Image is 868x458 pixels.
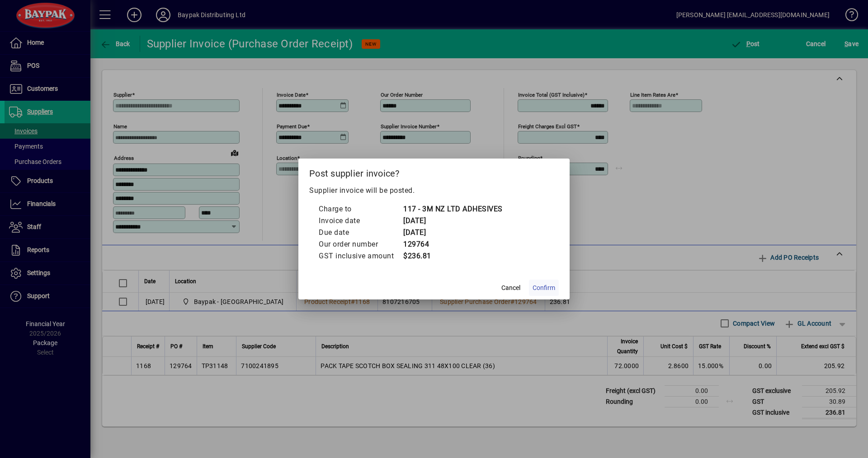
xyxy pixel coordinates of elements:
[298,159,570,185] h2: Post supplier invoice?
[309,185,559,196] p: Supplier invoice will be posted.
[496,280,525,296] button: Cancel
[501,283,520,293] span: Cancel
[318,238,403,250] td: Our order number
[403,215,503,227] td: [DATE]
[318,203,403,215] td: Charge to
[533,283,555,293] span: Confirm
[403,250,503,262] td: $236.81
[529,280,559,296] button: Confirm
[318,215,403,227] td: Invoice date
[403,227,503,238] td: [DATE]
[403,238,503,250] td: 129764
[318,227,403,238] td: Due date
[318,250,403,262] td: GST inclusive amount
[403,203,503,215] td: 117 - 3M NZ LTD ADHESIVES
